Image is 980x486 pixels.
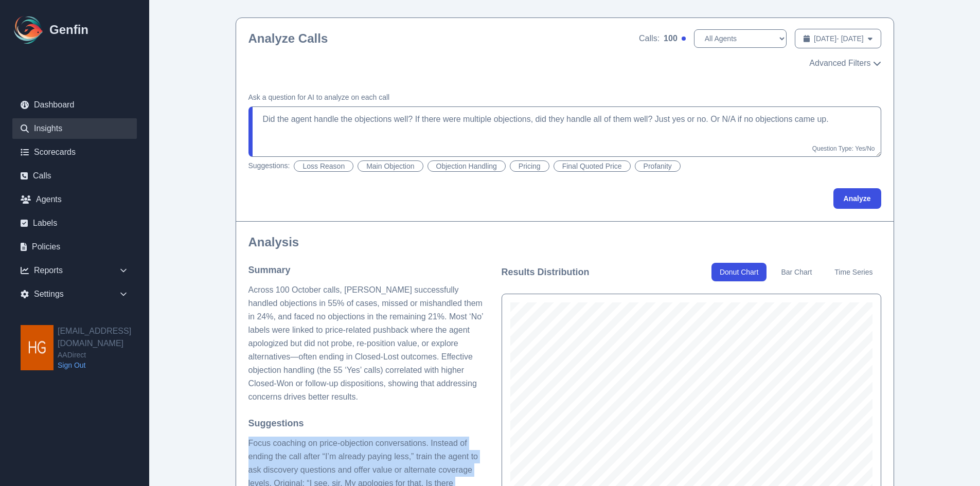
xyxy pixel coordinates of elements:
img: hgarza@aadirect.com [21,325,54,370]
a: Calls [12,166,137,186]
textarea: Did the agent handle the objections well? If there were multiple objections, did they handle all ... [248,106,881,157]
button: [DATE]- [DATE] [795,29,881,48]
h2: Analyze Calls [248,30,328,47]
a: Dashboard [12,95,137,115]
span: [DATE] - [DATE] [814,33,864,44]
button: Advanced Filters [809,57,881,69]
div: Settings [12,284,137,304]
button: Bar Chart [773,263,820,281]
h2: Analysis [248,234,881,250]
button: Objection Handling [427,160,506,172]
button: Profanity [635,160,681,172]
button: Final Quoted Price [554,160,631,172]
a: Policies [12,237,137,257]
h3: Results Distribution [502,265,590,279]
h4: Suggestions [248,416,485,430]
span: AADirect [58,350,149,360]
a: Agents [12,189,137,210]
a: Sign Out [58,360,149,370]
h2: [EMAIL_ADDRESS][DOMAIN_NAME] [58,325,149,350]
span: 100 [664,32,678,45]
h4: Summary [248,263,485,277]
a: Insights [12,118,137,139]
span: Calls: [639,32,660,45]
button: Loss Reason [294,160,353,172]
a: Labels [12,213,137,233]
h4: Ask a question for AI to analyze on each call [248,92,881,102]
button: Main Objection [358,160,423,172]
a: Scorecards [12,142,137,163]
span: Suggestions: [248,160,290,172]
button: Donut Chart [711,263,767,281]
p: Across 100 October calls, [PERSON_NAME] successfully handled objections in 55% of cases, missed o... [248,283,485,404]
img: Logo [12,13,45,46]
span: Question Type: Yes/No [812,145,875,152]
h1: Genfin [49,22,88,38]
button: Analyze [833,188,881,209]
button: Pricing [510,160,549,172]
div: Reports [12,260,137,281]
span: Advanced Filters [809,57,870,69]
button: Time Series [826,263,881,281]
